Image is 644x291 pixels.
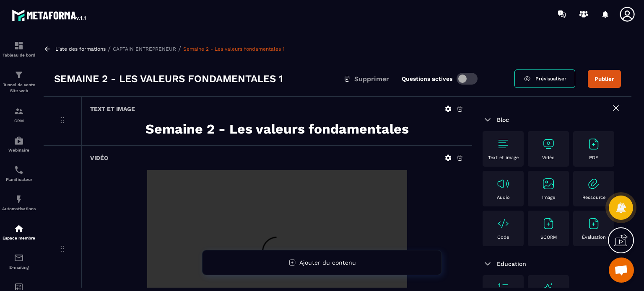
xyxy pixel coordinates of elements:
img: automations [14,224,24,234]
a: automationsautomationsAutomatisations [2,188,36,217]
span: Bloc [497,116,509,123]
p: Audio [497,195,510,200]
span: Education [497,260,526,267]
span: / [108,45,111,53]
p: Text et image [488,155,519,160]
a: formationformationTunnel de vente Site web [2,64,36,100]
p: Vidéo [542,155,555,160]
p: E-mailing [2,265,36,270]
img: text-image no-wra [496,137,510,151]
a: schedulerschedulerPlanificateur [2,159,36,188]
p: Automatisations [2,206,36,211]
img: email [14,253,24,263]
a: Prévisualiser [514,70,575,88]
p: Planificateur [2,177,36,182]
a: Semaine 2 - Les valeurs fondamentales 1 [183,46,285,52]
p: Tableau de bord [2,53,36,57]
label: Questions actives [402,75,452,82]
p: Image [542,195,555,200]
p: Tunnel de vente Site web [2,82,36,94]
img: formation [14,70,24,80]
img: formation [14,106,24,116]
a: automationsautomationsWebinaire [2,129,36,159]
p: CRM [2,118,36,123]
h6: Text et image [90,106,135,112]
a: formationformationTableau de bord [2,34,36,64]
a: CAPTAIN ENTREPRENEUR [113,46,176,52]
img: text-image no-wra [587,137,600,151]
img: text-image no-wra [496,217,510,230]
span: Ajouter du contenu [299,259,356,266]
img: automations [14,194,24,204]
img: text-image no-wra [587,177,600,191]
a: automationsautomationsEspace membre [2,217,36,247]
p: Code [497,234,509,240]
div: Ouvrir le chat [609,258,634,283]
h6: Vidéo [90,155,108,161]
p: SCORM [540,234,557,240]
p: Ressource [582,195,605,200]
h3: Semaine 2 - Les valeurs fondamentales 1 [54,72,283,85]
p: Webinaire [2,148,36,152]
img: logo [12,8,87,23]
img: formation [14,41,24,51]
a: formationformationCRM [2,100,36,129]
p: Évaluation [582,234,606,240]
img: scheduler [14,165,24,175]
img: arrow-down [483,259,493,269]
strong: Semaine 2 - Les valeurs fondamentales [145,121,409,137]
span: Supprimer [354,75,389,83]
img: text-image no-wra [542,217,555,230]
a: Liste des formations [55,46,106,52]
button: Publier [588,70,621,88]
img: automations [14,136,24,146]
p: PDF [589,155,598,160]
img: text-image no-wra [496,177,510,191]
img: text-image no-wra [587,217,600,230]
img: text-image no-wra [542,137,555,151]
a: emailemailE-mailing [2,247,36,276]
span: / [178,45,181,53]
img: arrow-down [483,115,493,125]
span: Prévisualiser [535,76,566,82]
p: Espace membre [2,236,36,240]
img: text-image no-wra [542,177,555,191]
